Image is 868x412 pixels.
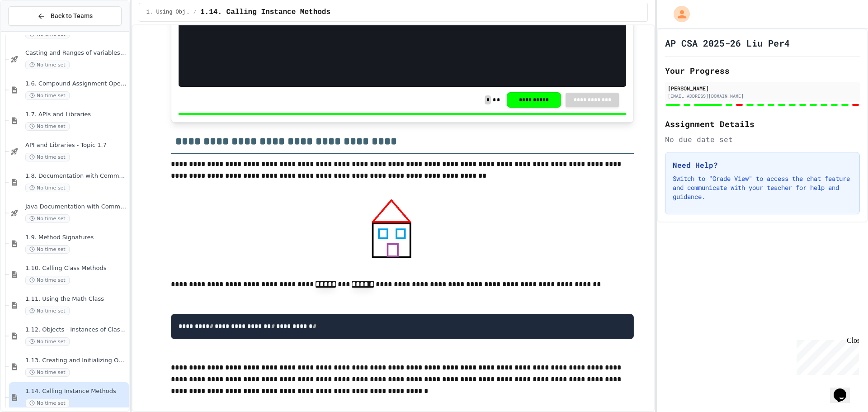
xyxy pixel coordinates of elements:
h1: AP CSA 2025-26 Liu Per4 [665,37,790,49]
span: 1.9. Method Signatures [25,234,127,242]
span: No time set [25,245,70,254]
div: No due date set [665,134,860,145]
h2: Assignment Details [665,118,860,130]
iframe: chat widget [830,376,859,403]
span: No time set [25,184,70,192]
span: No time set [25,399,70,407]
span: Back to Teams [51,11,93,21]
span: No time set [25,122,70,131]
span: 1.10. Calling Class Methods [25,265,127,272]
div: [PERSON_NAME] [668,84,857,92]
div: My Account [664,4,692,24]
span: / [193,9,197,16]
h2: Your Progress [665,64,860,77]
span: 1. Using Objects and Methods [146,9,190,16]
span: No time set [25,368,70,377]
span: 1.8. Documentation with Comments and Preconditions [25,172,127,180]
div: [EMAIL_ADDRESS][DOMAIN_NAME] [668,93,857,99]
span: No time set [25,337,70,346]
span: Casting and Ranges of variables - Quiz [25,49,127,57]
span: Java Documentation with Comments - Topic 1.8 [25,203,127,211]
span: API and Libraries - Topic 1.7 [25,142,127,149]
span: 1.14. Calling Instance Methods [200,7,330,18]
span: 1.12. Objects - Instances of Classes [25,326,127,334]
span: No time set [25,276,70,284]
span: 1.13. Creating and Initializing Objects: Constructors [25,357,127,365]
h3: Need Help? [673,160,852,170]
span: No time set [25,307,70,315]
div: Chat with us now!Close [4,4,62,57]
span: 1.14. Calling Instance Methods [25,388,127,395]
span: No time set [25,61,70,69]
span: 1.7. APIs and Libraries [25,111,127,118]
span: No time set [25,214,70,223]
button: Back to Teams [8,6,122,26]
span: 1.6. Compound Assignment Operators [25,80,127,88]
span: 1.11. Using the Math Class [25,295,127,303]
p: Switch to "Grade View" to access the chat feature and communicate with your teacher for help and ... [673,174,852,201]
span: No time set [25,91,70,100]
iframe: chat widget [793,336,859,375]
span: No time set [25,153,70,161]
